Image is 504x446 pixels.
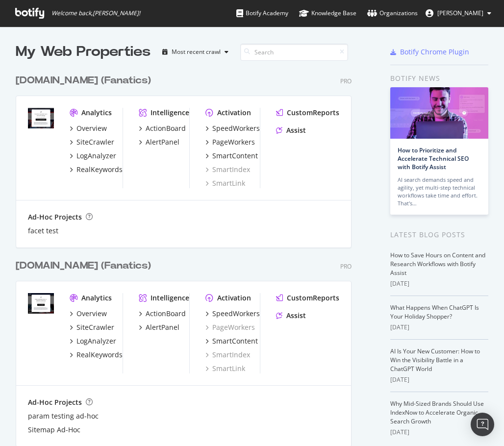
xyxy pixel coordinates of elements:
div: SmartContent [212,336,258,346]
div: SiteCrawler [76,322,114,332]
a: RealKeywords [70,350,123,360]
a: Why Mid-Sized Brands Should Use IndexNow to Accelerate Organic Search Growth [390,399,484,425]
img: Lids.com (Fanatics) [28,293,54,314]
a: facet test [28,226,58,236]
div: Overview [76,124,107,133]
div: Botify Academy [236,8,288,18]
div: Activation [217,293,251,303]
a: AlertPanel [139,322,179,332]
img: How to Prioritize and Accelerate Technical SEO with Botify Assist [390,87,488,139]
div: SiteCrawler [76,137,114,147]
div: LogAnalyzer [76,151,116,161]
div: Most recent crawl [172,49,221,55]
a: SpeedWorkers [205,309,260,319]
div: SpeedWorkers [212,124,260,133]
a: ActionBoard [139,124,186,133]
div: Open Intercom Messenger [471,413,494,436]
div: Botify Chrome Plugin [400,47,469,57]
div: AI search demands speed and agility, yet multi-step technical workflows take time and effort. Tha... [398,176,481,207]
a: RealKeywords [70,165,123,174]
a: SpeedWorkers [205,124,260,133]
div: Knowledge Base [299,8,356,18]
div: Analytics [81,293,112,303]
div: Activation [217,108,251,118]
a: SmartContent [205,336,258,346]
div: CustomReports [287,293,339,303]
span: Welcome back, [PERSON_NAME] ! [51,9,140,17]
a: param testing ad-hoc [28,411,99,421]
div: Latest Blog Posts [390,229,488,240]
a: SmartIndex [205,165,250,174]
a: How to Save Hours on Content and Research Workflows with Botify Assist [390,251,485,277]
div: Organizations [367,8,418,18]
div: grid [16,62,359,446]
div: AlertPanel [146,322,179,332]
a: PageWorkers [205,137,255,147]
div: CustomReports [287,108,339,118]
div: Ad-Hoc Projects [28,397,82,407]
button: [PERSON_NAME] [418,5,499,21]
a: CustomReports [276,293,339,303]
div: Botify news [390,73,488,84]
div: [DATE] [390,279,488,288]
div: My Web Properties [16,42,151,62]
a: SmartContent [205,151,258,161]
div: ActionBoard [146,124,186,133]
a: Botify Chrome Plugin [390,47,469,57]
a: LogAnalyzer [70,151,116,161]
div: ActionBoard [146,309,186,319]
a: [DOMAIN_NAME] (Fanatics) [16,259,155,273]
div: Intelligence [151,293,189,303]
a: Assist [276,311,306,321]
div: Intelligence [151,108,189,118]
div: SmartContent [212,151,258,161]
div: Overview [76,309,107,319]
div: Ad-Hoc Projects [28,212,82,222]
img: MLBshop.com [28,108,54,128]
a: SiteCrawler [70,322,114,332]
a: AI Is Your New Customer: How to Win the Visibility Battle in a ChatGPT World [390,347,480,373]
div: RealKeywords [76,350,123,360]
div: Assist [286,311,306,321]
div: Pro [340,77,352,85]
div: Pro [340,262,352,271]
div: [DATE] [390,428,488,437]
a: [DOMAIN_NAME] (Fanatics) [16,74,155,88]
button: Most recent crawl [158,44,232,60]
a: PageWorkers [205,322,255,332]
a: CustomReports [276,108,339,118]
div: [DOMAIN_NAME] (Fanatics) [16,259,151,273]
a: LogAnalyzer [70,336,116,346]
div: PageWorkers [212,137,255,147]
span: Ben Danzis [437,9,483,17]
div: AlertPanel [146,137,179,147]
div: LogAnalyzer [76,336,116,346]
div: Assist [286,125,306,135]
a: How to Prioritize and Accelerate Technical SEO with Botify Assist [398,146,469,171]
a: Sitemap Ad-Hoc [28,425,80,435]
a: SmartLink [205,178,245,188]
div: Analytics [81,108,112,118]
div: [DATE] [390,323,488,332]
a: Assist [276,125,306,135]
a: What Happens When ChatGPT Is Your Holiday Shopper? [390,303,479,321]
div: SpeedWorkers [212,309,260,319]
div: [DATE] [390,375,488,384]
input: Search [240,44,348,61]
div: RealKeywords [76,165,123,174]
a: Overview [70,124,107,133]
a: SmartLink [205,364,245,373]
a: SiteCrawler [70,137,114,147]
a: Overview [70,309,107,319]
a: SmartIndex [205,350,250,360]
div: [DOMAIN_NAME] (Fanatics) [16,74,151,88]
a: ActionBoard [139,309,186,319]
